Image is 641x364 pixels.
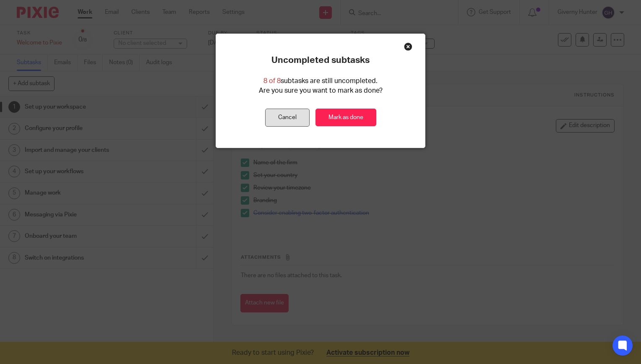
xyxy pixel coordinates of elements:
[259,86,383,96] p: Are you sure you want to mark as done?
[263,78,281,84] span: 8 of 8
[315,109,376,127] a: Mark as done
[263,76,378,86] p: subtasks are still uncompleted.
[404,42,412,51] div: Close this dialog window
[265,109,310,127] button: Cancel
[271,55,370,66] p: Uncompleted subtasks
